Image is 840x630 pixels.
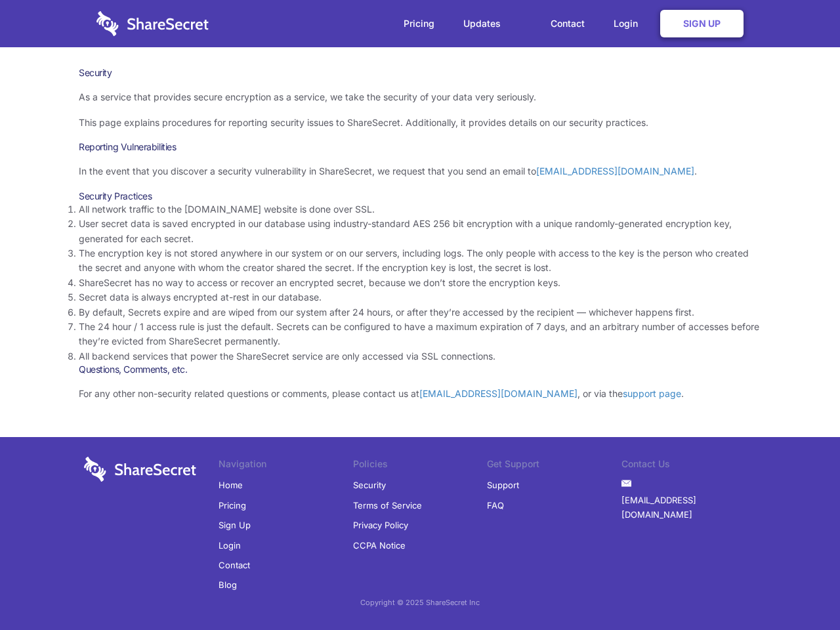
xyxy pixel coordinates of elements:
[79,115,761,130] p: This page explains procedures for reporting security issues to ShareSecret. Additionally, it prov...
[353,457,488,475] li: Policies
[487,475,519,495] a: Support
[353,515,408,535] a: Privacy Policy
[79,305,761,320] li: By default, Secrets expire and are wiped from our system after 24 hours, or after they’re accesse...
[537,3,598,44] a: Contact
[536,165,694,177] a: [EMAIL_ADDRESS][DOMAIN_NAME]
[219,555,250,575] a: Contact
[487,457,621,475] li: Get Support
[621,490,756,525] a: [EMAIL_ADDRESS][DOMAIN_NAME]
[353,495,422,515] a: Terms of Service
[219,457,353,475] li: Navigation
[600,3,658,44] a: Login
[219,515,251,535] a: Sign Up
[660,10,744,37] a: Sign Up
[79,349,761,364] li: All backend services that power the ShareSecret service are only accessed via SSL connections.
[79,190,761,202] h3: Security Practices
[84,457,196,482] img: logo-wordmark-white-trans-d4663122ce5f474addd5e946df7df03e33cb6a1c49d2221995e7729f52c070b2.svg
[79,164,761,178] p: In the event that you discover a security vulnerability in ShareSecret, we request that you send ...
[623,388,681,399] a: support page
[390,3,448,44] a: Pricing
[79,246,761,276] li: The encryption key is not stored anywhere in our system or on our servers, including logs. The on...
[96,11,209,36] img: logo-wordmark-white-trans-d4663122ce5f474addd5e946df7df03e33cb6a1c49d2221995e7729f52c070b2.svg
[79,320,761,349] li: The 24 hour / 1 access rule is just the default. Secrets can be configured to have a maximum expi...
[353,475,386,495] a: Security
[79,90,761,104] p: As a service that provides secure encryption as a service, we take the security of your data very...
[79,387,761,401] p: For any other non-security related questions or comments, please contact us at , or via the .
[219,535,241,555] a: Login
[219,495,246,515] a: Pricing
[79,276,761,290] li: ShareSecret has no way to access or recover an encrypted secret, because we don’t store the encry...
[219,475,243,495] a: Home
[487,495,504,515] a: FAQ
[419,388,577,399] a: [EMAIL_ADDRESS][DOMAIN_NAME]
[79,141,761,153] h3: Reporting Vulnerabilities
[353,535,406,555] a: CCPA Notice
[219,575,237,595] a: Blog
[79,67,761,79] h1: Security
[79,364,761,375] h3: Questions, Comments, etc.
[621,457,756,475] li: Contact Us
[79,202,761,217] li: All network traffic to the [DOMAIN_NAME] website is done over SSL.
[79,217,761,246] li: User secret data is saved encrypted in our database using industry-standard AES 256 bit encryptio...
[79,290,761,304] li: Secret data is always encrypted at-rest in our database.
